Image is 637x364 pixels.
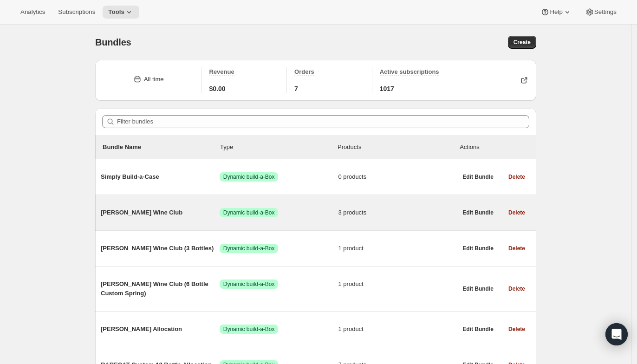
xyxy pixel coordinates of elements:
[508,245,525,252] span: Delete
[508,325,525,333] span: Delete
[380,68,439,75] span: Active subscriptions
[380,84,394,93] span: 1017
[462,285,494,292] span: Edit Bundle
[594,8,617,16] span: Settings
[503,323,531,336] button: Delete
[550,8,562,16] span: Help
[223,173,275,181] span: Dynamic build-a-Box
[209,68,234,75] span: Revenue
[294,68,314,75] span: Orders
[605,323,628,345] div: Open Intercom Messenger
[101,325,220,334] span: [PERSON_NAME] Allocation
[338,325,457,334] span: 1 product
[95,37,131,47] span: Bundles
[457,206,499,219] button: Edit Bundle
[294,84,298,93] span: 7
[101,279,220,298] span: [PERSON_NAME] Wine Club (6 Bottle Custom Spring)
[223,209,275,216] span: Dynamic build-a-Box
[20,8,45,16] span: Analytics
[503,170,531,183] button: Delete
[462,245,494,252] span: Edit Bundle
[103,6,139,19] button: Tools
[220,143,338,152] div: Type
[462,173,494,181] span: Edit Bundle
[535,6,577,19] button: Help
[508,36,536,49] button: Create
[108,8,124,16] span: Tools
[117,115,529,128] input: Filter bundles
[460,143,529,152] div: Actions
[503,206,531,219] button: Delete
[144,75,164,84] div: All time
[52,6,101,19] button: Subscriptions
[223,325,275,333] span: Dynamic build-a-Box
[338,208,457,217] span: 3 products
[508,209,525,216] span: Delete
[15,6,51,19] button: Analytics
[338,143,455,152] div: Products
[101,244,220,253] span: [PERSON_NAME] Wine Club (3 Bottles)
[503,282,531,295] button: Delete
[579,6,622,19] button: Settings
[457,323,499,336] button: Edit Bundle
[457,242,499,255] button: Edit Bundle
[58,8,95,16] span: Subscriptions
[209,84,226,93] span: $0.00
[338,279,457,289] span: 1 product
[462,325,494,333] span: Edit Bundle
[513,39,531,46] span: Create
[508,173,525,181] span: Delete
[101,172,220,182] span: Simply Build-a-Case
[508,285,525,292] span: Delete
[338,244,457,253] span: 1 product
[462,209,494,216] span: Edit Bundle
[103,143,220,152] p: Bundle Name
[101,208,220,217] span: [PERSON_NAME] Wine Club
[223,280,275,288] span: Dynamic build-a-Box
[503,242,531,255] button: Delete
[223,245,275,252] span: Dynamic build-a-Box
[338,172,457,182] span: 0 products
[457,282,499,295] button: Edit Bundle
[457,170,499,183] button: Edit Bundle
